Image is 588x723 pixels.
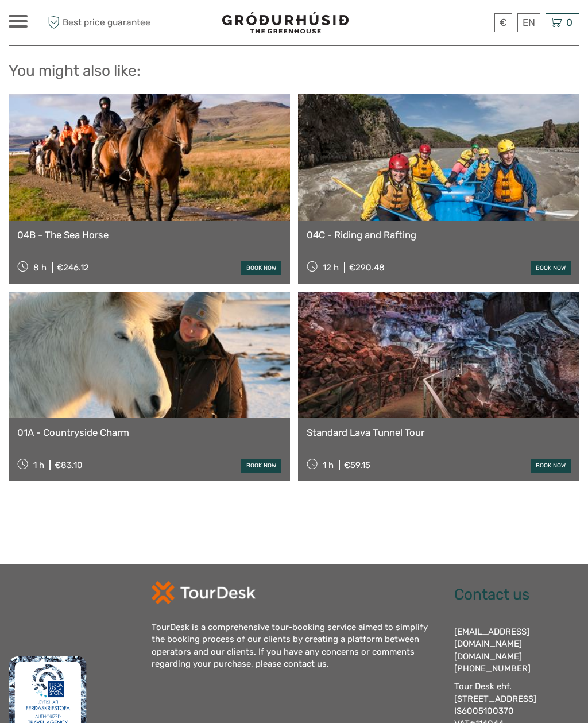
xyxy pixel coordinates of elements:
[454,663,531,674] a: [PHONE_NUMBER]
[16,20,130,29] p: We're away right now. Please check back later!
[57,262,89,273] div: €246.12
[17,427,281,438] a: 01A - Countryside Charm
[222,12,349,33] img: 1578-341a38b5-ce05-4595-9f3d-b8aa3718a0b3_logo_small.jpg
[152,581,256,604] img: td-logo-white.png
[454,586,580,604] h2: Contact us
[531,459,571,472] a: book now
[531,261,571,274] a: book now
[241,261,281,274] a: book now
[307,427,571,438] a: Standard Lava Tunnel Tour
[17,229,281,241] a: 04B - The Sea Horse
[564,17,574,28] span: 0
[9,62,579,80] h2: You might also like:
[307,229,571,241] a: 04C - Riding and Rafting
[454,651,522,662] a: [DOMAIN_NAME]
[33,262,47,273] span: 8 h
[55,460,83,470] div: €83.10
[132,18,146,32] button: Open LiveChat chat widget
[33,460,44,470] span: 1 h
[517,13,540,32] div: EN
[45,13,152,32] span: Best price guarantee
[349,262,385,273] div: €290.48
[500,17,507,28] span: €
[454,626,580,675] div: [EMAIL_ADDRESS][DOMAIN_NAME]
[344,460,370,470] div: €59.15
[323,262,339,273] span: 12 h
[241,459,281,472] a: book now
[323,460,334,470] span: 1 h
[152,621,437,671] div: TourDesk is a comprehensive tour-booking service aimed to simplify the booking process of our cli...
